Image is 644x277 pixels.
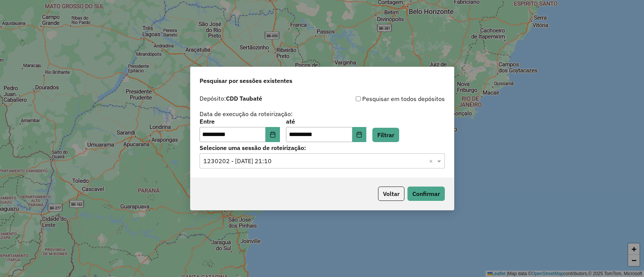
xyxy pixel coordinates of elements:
[226,95,262,102] strong: CDD Taubaté
[407,187,445,201] button: Confirmar
[200,94,262,103] label: Depósito:
[200,76,292,85] span: Pesquisar por sessões existentes
[200,109,293,118] label: Data de execução da roteirização:
[286,117,366,126] label: até
[429,156,435,165] span: Clear all
[200,117,280,126] label: Entre
[352,127,367,142] button: Choose Date
[378,187,404,201] button: Voltar
[266,127,280,142] button: Choose Date
[322,94,445,103] div: Pesquisar em todos depósitos
[372,128,399,142] button: Filtrar
[200,143,445,152] label: Selecione uma sessão de roteirização:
